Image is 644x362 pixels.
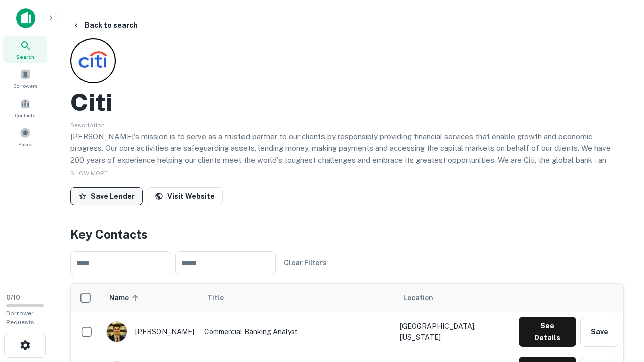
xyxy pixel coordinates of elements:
a: Visit Website [147,187,223,205]
span: Description [70,122,105,129]
a: Saved [3,123,47,150]
img: 1753279374948 [107,322,127,342]
th: Location [395,284,514,312]
span: Borrowers [13,82,37,90]
span: Search [16,53,34,61]
span: Name [109,292,142,304]
span: SHOW MORE [70,170,108,177]
button: Back to search [68,16,142,34]
th: Title [199,284,395,312]
button: Clear Filters [280,254,331,272]
th: Name [101,284,199,312]
span: 0 / 10 [6,294,20,301]
div: [PERSON_NAME] [106,321,194,342]
td: Commercial Banking Analyst [199,312,395,352]
span: Location [403,292,433,304]
span: Saved [18,140,33,148]
a: Contacts [3,94,47,121]
button: See Details [519,317,576,347]
button: Save Lender [70,187,143,205]
img: capitalize-icon.png [16,8,35,28]
button: Save [580,317,618,347]
h2: Citi [70,87,113,117]
iframe: Chat Widget [594,282,644,330]
p: [PERSON_NAME]'s mission is to serve as a trusted partner to our clients by responsibly providing ... [70,131,624,190]
td: [GEOGRAPHIC_DATA], [US_STATE] [395,312,514,352]
span: Contacts [15,111,35,119]
h4: Key Contacts [70,225,624,243]
a: Borrowers [3,65,47,92]
span: Title [207,292,237,304]
a: Search [3,36,47,63]
span: Borrower Requests [6,310,34,326]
